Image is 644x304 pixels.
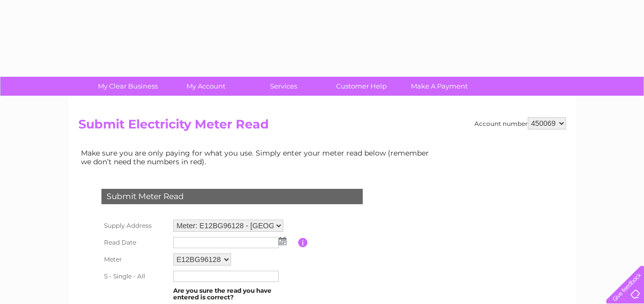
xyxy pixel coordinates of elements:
[319,77,404,96] a: Customer Help
[163,77,248,96] a: My Account
[99,251,171,268] th: Meter
[101,189,363,204] div: Submit Meter Read
[99,234,171,251] th: Read Date
[171,285,298,304] td: Are you sure the read you have entered is correct?
[397,77,482,96] a: Make A Payment
[474,117,566,129] div: Account number
[99,217,171,234] th: Supply Address
[78,117,566,137] h2: Submit Electricity Meter Read
[241,77,326,96] a: Services
[99,268,171,285] th: S - Single - All
[279,237,286,245] img: ...
[78,146,437,168] td: Make sure you are only paying for what you use. Simply enter your meter read below (remember we d...
[86,77,170,96] a: My Clear Business
[298,238,308,247] input: Information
